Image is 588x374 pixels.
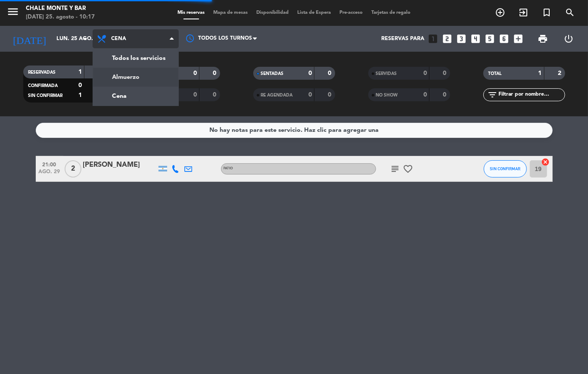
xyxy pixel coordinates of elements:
i: [DATE] [6,29,52,48]
span: Lista de Espera [293,10,335,15]
span: print [538,34,548,44]
strong: 0 [78,82,82,88]
span: PATIO [224,167,233,170]
span: RESERVADAS [28,70,56,75]
strong: 0 [423,70,427,76]
strong: 0 [423,92,427,98]
i: looks_one [427,33,439,44]
span: Mis reservas [173,10,209,15]
button: menu [6,5,19,21]
span: 2 [65,160,81,178]
strong: 0 [328,70,333,76]
div: LOG OUT [556,26,582,52]
span: Mapa de mesas [209,10,252,15]
i: turned_in_not [541,7,552,18]
i: subject [390,164,401,174]
span: 21:00 [39,159,60,169]
span: ago. 29 [39,169,60,179]
span: Tarjetas de regalo [367,10,415,15]
i: favorite_border [403,164,414,174]
strong: 0 [193,92,197,98]
span: SIN CONFIRMAR [490,166,520,171]
i: filter_list [488,90,498,100]
i: add_box [513,33,524,44]
strong: 2 [558,70,563,76]
span: Reservas para [381,36,424,42]
i: exit_to_app [518,7,529,18]
span: Disponibilidad [252,10,293,15]
span: CONFIRMADA [28,84,58,88]
i: add_circle_outline [495,7,505,18]
strong: 0 [443,92,448,98]
strong: 0 [328,92,333,98]
span: RE AGENDADA [261,93,293,97]
span: NO SHOW [376,93,398,97]
span: Pre-acceso [335,10,367,15]
strong: 0 [308,92,312,98]
span: SIN CONFIRMAR [28,93,63,98]
span: Cena [111,36,126,42]
i: arrow_drop_down [80,34,90,44]
strong: 0 [308,70,312,76]
i: looks_two [442,33,453,44]
strong: 1 [78,92,82,98]
strong: 1 [78,69,82,75]
span: SERVIDAS [376,72,397,76]
strong: 0 [443,70,448,76]
strong: 0 [213,70,218,76]
i: looks_3 [456,33,467,44]
span: SENTADAS [261,72,284,76]
i: search [565,7,575,18]
a: Cena [93,87,178,106]
div: [DATE] 25. agosto - 10:17 [26,13,95,22]
i: menu [6,5,19,18]
i: looks_4 [470,33,481,44]
span: TOTAL [488,72,502,76]
button: SIN CONFIRMAR [484,160,527,178]
i: looks_5 [484,33,495,44]
i: looks_6 [498,33,510,44]
div: [PERSON_NAME] [83,159,156,171]
i: power_settings_new [563,34,574,44]
input: Filtrar por nombre... [498,90,565,100]
a: Todos los servicios [93,49,178,68]
strong: 0 [213,92,218,98]
strong: 0 [193,70,197,76]
a: Almuerzo [93,68,178,87]
i: cancel [541,158,550,166]
div: No hay notas para este servicio. Haz clic para agregar una [209,125,379,135]
strong: 1 [538,70,542,76]
div: Chale Monte y Bar [26,4,95,13]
